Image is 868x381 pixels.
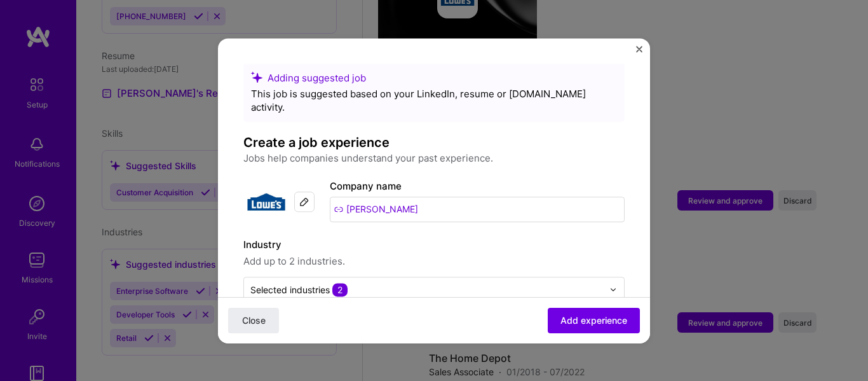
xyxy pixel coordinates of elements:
[243,237,625,253] label: Industry
[548,307,640,333] button: Add experience
[243,151,625,166] p: Jobs help companies understand your past experience.
[243,134,625,151] h4: Create a job experience
[332,283,348,296] span: 2
[560,314,627,326] span: Add experience
[228,307,279,333] button: Close
[294,191,315,212] div: Edit
[609,286,617,293] img: drop icon
[251,87,617,114] div: This job is suggested based on your LinkedIn, resume or [DOMAIN_NAME] activity.
[330,197,625,222] input: Search for a company...
[243,179,289,225] img: Company logo
[251,71,262,83] i: icon SuggestedTeams
[636,46,642,59] button: Close
[243,254,625,269] span: Add up to 2 industries.
[250,283,348,296] div: Selected industries
[299,197,309,207] img: Edit
[330,180,402,192] label: Company name
[251,71,617,85] div: Adding suggested job
[242,314,266,326] span: Close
